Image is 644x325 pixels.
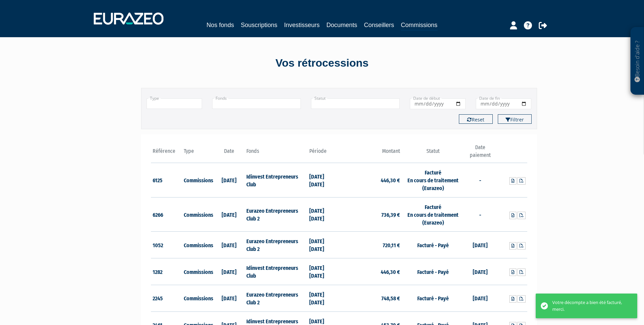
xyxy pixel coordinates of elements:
[151,285,182,311] td: 2245
[182,285,214,311] td: Commissions
[339,197,402,232] td: 736,39 €
[182,197,214,232] td: Commissions
[364,20,394,30] a: Conseillers
[464,232,496,258] td: [DATE]
[245,144,307,163] th: Fonds
[214,144,245,163] th: Date
[401,20,438,31] a: Commissions
[182,144,214,163] th: Type
[245,163,307,198] td: Idinvest Entrepreneurs Club
[151,197,182,232] td: 6266
[464,144,496,163] th: Date paiement
[327,20,357,30] a: Documents
[402,285,464,311] td: Facturé - Payé
[182,258,214,285] td: Commissions
[245,197,307,232] td: Eurazeo Entrepreneurs Club 2
[182,163,214,198] td: Commissions
[339,285,402,311] td: 748,58 €
[402,163,464,198] td: Facturé En cours de traitement (Eurazeo)
[151,163,182,198] td: 6125
[245,232,307,258] td: Eurazeo Entrepreneurs Club 2
[402,232,464,258] td: Facturé - Payé
[459,114,493,124] button: Reset
[241,20,277,30] a: Souscriptions
[552,299,627,312] div: Votre décompte a bien été facturé, merci.
[151,232,182,258] td: 1052
[308,197,339,232] td: [DATE] [DATE]
[308,285,339,311] td: [DATE] [DATE]
[339,258,402,285] td: 446,30 €
[214,197,245,232] td: [DATE]
[308,144,339,163] th: Période
[129,55,515,71] div: Vos rétrocessions
[308,232,339,258] td: [DATE] [DATE]
[182,232,214,258] td: Commissions
[214,258,245,285] td: [DATE]
[464,285,496,311] td: [DATE]
[214,163,245,198] td: [DATE]
[284,20,319,30] a: Investisseurs
[151,258,182,285] td: 1282
[464,258,496,285] td: [DATE]
[339,144,402,163] th: Montant
[339,163,402,198] td: 446,30 €
[308,258,339,285] td: [DATE] [DATE]
[245,285,307,311] td: Eurazeo Entrepreneurs Club 2
[206,20,234,30] a: Nos fonds
[402,258,464,285] td: Facturé - Payé
[498,114,532,124] button: Filtrer
[245,258,307,285] td: Idinvest Entrepreneurs Club
[214,232,245,258] td: [DATE]
[402,144,464,163] th: Statut
[308,163,339,198] td: [DATE] [DATE]
[94,13,163,25] img: 1732889491-logotype_eurazeo_blanc_rvb.png
[464,163,496,198] td: -
[151,144,182,163] th: Référence
[634,31,641,92] p: Besoin d'aide ?
[214,285,245,311] td: [DATE]
[464,197,496,232] td: -
[339,232,402,258] td: 720,11 €
[402,197,464,232] td: Facturé En cours de traitement (Eurazeo)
